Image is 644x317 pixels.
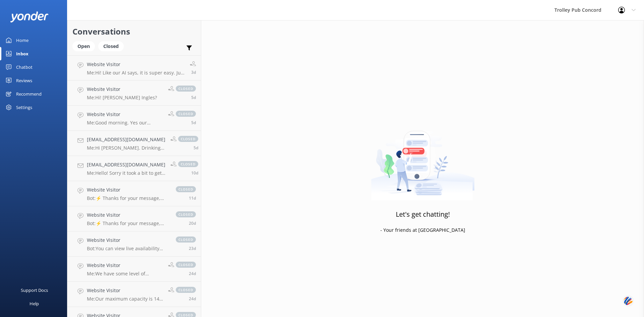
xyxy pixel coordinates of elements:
span: Aug 26 2025 03:52pm (UTC -05:00) America/Cancun [189,195,196,201]
h4: Website Visitor [87,86,157,93]
p: Me: Hi! Like our AI says, it is super easy. Just go to [DOMAIN_NAME][URL]. Click on "book now", a... [87,70,185,76]
span: closed [176,262,196,268]
span: closed [178,136,198,142]
h4: Website Visitor [87,61,185,68]
p: Me: Good morning. Yes our chatbot gave proper details about contact. I will suggest starting with... [87,120,163,126]
span: Aug 17 2025 03:32pm (UTC -05:00) America/Cancun [189,220,196,226]
p: Me: Our maximum capacity is 14. Maybe can squeeze 15 if someone is really skinny..... But yes, bo... [87,296,163,302]
a: Website VisitorBot:⚡ Thanks for your message, we'll get back to you as soon as we can. You're als... [67,206,201,231]
a: Open [72,42,98,50]
a: Website VisitorMe:Good morning. Yes our chatbot gave proper details about contact. I will suggest... [67,106,201,131]
span: closed [176,287,196,293]
span: closed [178,161,198,167]
img: svg+xml;base64,PHN2ZyB3aWR0aD0iNDQiIGhlaWdodD0iNDQiIHZpZXdCb3g9IjAgMCA0NCA0NCIgZmlsbD0ibm9uZSIgeG... [623,295,634,307]
h4: Website Visitor [87,211,169,219]
span: Sep 01 2025 11:24am (UTC -05:00) America/Cancun [191,95,196,100]
span: Sep 03 2025 04:06pm (UTC -05:00) America/Cancun [191,69,196,75]
span: Sep 01 2025 11:22am (UTC -05:00) America/Cancun [194,145,198,151]
h4: Website Visitor [87,111,163,118]
a: Website VisitorBot:⚡ Thanks for your message, we'll get back to you as soon as we can. You're als... [67,181,201,206]
span: closed [176,211,196,217]
h3: Let's get chatting! [396,209,450,220]
div: Reviews [16,74,32,87]
a: Closed [98,42,127,50]
a: Website VisitorBot:You can view live availability and book your tour online at [URL][DOMAIN_NAME]... [67,231,201,257]
span: Aug 14 2025 04:00pm (UTC -05:00) America/Cancun [189,246,196,251]
p: Me: Hi [PERSON_NAME]. Drinking on the Trolley is a matter of choice of the passengers, right? You... [87,145,165,151]
h4: [EMAIL_ADDRESS][DOMAIN_NAME] [87,161,165,168]
h2: Conversations [72,25,196,38]
div: Recommend [16,87,42,101]
img: artwork of a man stealing a conversation from at giant smartphone [371,117,475,201]
h4: Website Visitor [87,262,163,269]
span: Aug 13 2025 10:31am (UTC -05:00) America/Cancun [189,296,196,302]
span: Aug 13 2025 10:35am (UTC -05:00) America/Cancun [189,271,196,276]
span: closed [176,236,196,243]
p: Me: Hello! Sorry it took a bit to get back to you. We're closed on Mondays. You can rent one of t... [87,170,165,176]
p: Bot: ⚡ Thanks for your message, we'll get back to you as soon as we can. You're also welcome to k... [87,220,169,226]
a: Website VisitorMe:Our maximum capacity is 14. Maybe can squeeze 15 if someone is really skinny...... [67,282,201,307]
div: Chatbot [16,60,33,74]
p: Me: Hi! [PERSON_NAME] Ingles? [87,95,157,101]
a: Website VisitorMe:Hi! Like our AI says, it is super easy. Just go to [DOMAIN_NAME][URL]. Click on... [67,55,201,81]
span: closed [176,186,196,192]
span: closed [176,86,196,92]
div: Inbox [16,47,29,60]
div: Support Docs [21,283,48,297]
a: [EMAIL_ADDRESS][DOMAIN_NAME]Me:Hello! Sorry it took a bit to get back to you. We're closed on Mon... [67,156,201,181]
h4: [EMAIL_ADDRESS][DOMAIN_NAME] [87,136,165,143]
a: Website VisitorMe:We have some level of flexibility with that if it's a private tours. And I apol... [67,257,201,282]
span: Aug 27 2025 10:03am (UTC -05:00) America/Cancun [191,170,198,176]
h4: Website Visitor [87,236,169,244]
div: Home [16,34,29,47]
h4: Website Visitor [87,186,169,194]
span: Sep 01 2025 11:23am (UTC -05:00) America/Cancun [191,120,196,125]
p: Bot: ⚡ Thanks for your message, we'll get back to you as soon as we can. You're also welcome to k... [87,195,169,201]
span: closed [176,111,196,117]
p: - Your friends at [GEOGRAPHIC_DATA] [380,226,465,234]
div: Settings [16,101,32,114]
div: Open [72,41,95,51]
div: Help [30,297,39,310]
p: Bot: You can view live availability and book your tour online at [URL][DOMAIN_NAME]. [87,246,169,252]
a: Website VisitorMe:Hi! [PERSON_NAME] Ingles?closed5d [67,81,201,106]
p: Me: We have some level of flexibility with that if it's a private tours. And I apologize for the ... [87,271,163,277]
h4: Website Visitor [87,287,163,294]
img: yonder-white-logo.png [10,11,49,22]
div: Closed [98,41,124,51]
a: [EMAIL_ADDRESS][DOMAIN_NAME]Me:Hi [PERSON_NAME]. Drinking on the Trolley is a matter of choice of... [67,131,201,156]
